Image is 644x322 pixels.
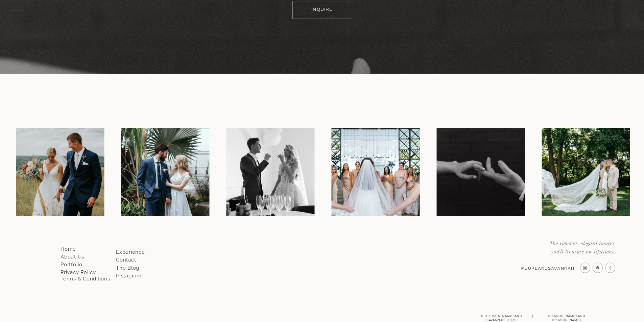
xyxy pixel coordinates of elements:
[116,255,154,261] a: Contact
[61,259,99,266] a: Portfolio
[530,314,535,320] a: |
[436,128,525,216] img: Sasha + Emera | Sioux Falls, South Dakota -19
[61,244,99,250] a: Home
[121,128,209,216] img: Garret + Kyle Sneak Peeks -19
[473,314,530,320] p: © [PERSON_NAME] and savannah 2025
[116,263,154,269] a: The Blog
[535,314,598,320] a: [PERSON_NAME] and [PERSON_NAME]
[116,247,154,253] a: Experience
[61,274,111,280] a: Terms & Conditions
[61,267,99,273] a: Privacy Policy
[226,128,314,216] img: Keegan + Shelby Sneak Peeks | Monick Yards -18
[61,252,99,258] a: About Us
[331,128,420,216] img: Sam + Cassie | Sneak Peeks -5
[541,240,615,256] p: The timeless, elegant images you'll treasure for lifetimes.
[542,128,630,216] img: Tyrell + Danica | The Meadow Barn | Harrisburg, SD-9
[16,128,104,216] img: Anne + Lane | Pierre, South Dakota | Wedding Photographers-432
[299,7,346,14] a: INQUIRE
[517,266,574,272] a: @lukeandsavannah
[116,271,154,277] a: Instagram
